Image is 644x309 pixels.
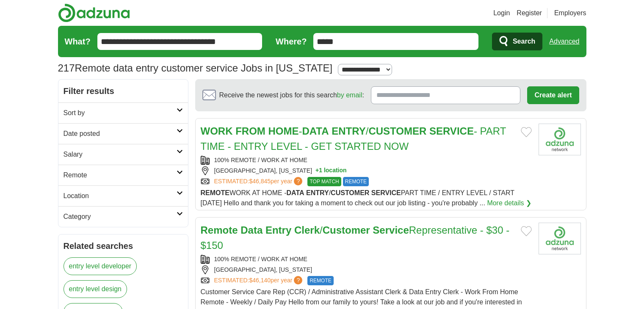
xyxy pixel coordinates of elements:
[307,177,341,186] span: TOP MATCH
[64,108,177,118] h2: Sort by
[64,191,177,201] h2: Location
[517,8,542,18] a: Register
[549,33,579,50] a: Advanced
[201,156,532,165] div: 100% REMOTE / WORK AT HOME
[65,35,91,48] label: What?
[539,223,581,254] img: Company logo
[368,125,426,137] strong: CUSTOMER
[58,144,188,165] a: Salary
[58,165,188,185] a: Remote
[265,224,291,236] strong: Entry
[58,206,188,227] a: Category
[294,177,302,185] span: ?
[201,189,514,207] span: WORK AT HOME - / PART TIME / ENTRY LEVEL / START [DATE] Hello and thank you for taking a moment t...
[493,8,510,18] a: Login
[214,177,304,186] a: ESTIMATED:$46,845per year?
[58,102,188,123] a: Sort by
[201,255,532,264] div: 100% REMOTE / WORK AT HOME
[214,276,304,285] a: ESTIMATED:$46,140per year?
[286,189,304,196] strong: DATA
[487,198,531,208] a: More details ❯
[343,177,369,186] span: REMOTE
[268,125,299,137] strong: HOME
[539,124,581,155] img: Company logo
[64,280,127,298] a: entry level design
[373,224,409,236] strong: Service
[302,125,329,137] strong: DATA
[201,265,532,274] div: [GEOGRAPHIC_DATA], [US_STATE]
[58,62,333,74] h1: Remote data entry customer service Jobs in [US_STATE]
[429,125,474,137] strong: SERVICE
[371,189,401,196] strong: SERVICE
[58,185,188,206] a: Location
[58,123,188,144] a: Date posted
[64,129,177,139] h2: Date posted
[276,35,307,48] label: Where?
[64,212,177,222] h2: Category
[337,91,362,99] a: by email
[492,33,542,50] button: Search
[307,276,333,285] span: REMOTE
[58,3,130,22] img: Adzuna logo
[315,166,347,175] button: +1 location
[64,170,177,180] h2: Remote
[64,149,177,160] h2: Salary
[201,189,229,196] strong: REMOTE
[64,257,137,275] a: entry level developer
[294,276,302,284] span: ?
[249,178,271,185] span: $46,845
[513,33,535,50] span: Search
[323,224,370,236] strong: Customer
[240,224,263,236] strong: Data
[58,80,188,102] h2: Filter results
[201,125,506,152] a: WORK FROM HOME-DATA ENTRY/CUSTOMER SERVICE- PART TIME - ENTRY LEVEL - GET STARTED NOW
[249,277,271,284] span: $46,140
[201,125,233,137] strong: WORK
[521,226,532,236] button: Add to favorite jobs
[64,240,183,252] h2: Related searches
[219,90,364,100] span: Receive the newest jobs for this search :
[527,86,579,104] button: Create alert
[235,125,265,137] strong: FROM
[201,224,238,236] strong: Remote
[201,224,510,251] a: Remote Data Entry Clerk/Customer ServiceRepresentative - $30 - $150
[554,8,586,18] a: Employers
[306,189,329,196] strong: ENTRY
[331,189,369,196] strong: CUSTOMER
[315,166,319,175] span: +
[201,166,532,175] div: [GEOGRAPHIC_DATA], [US_STATE]
[294,224,320,236] strong: Clerk
[521,127,532,137] button: Add to favorite jobs
[58,61,75,76] span: 217
[332,125,365,137] strong: ENTRY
